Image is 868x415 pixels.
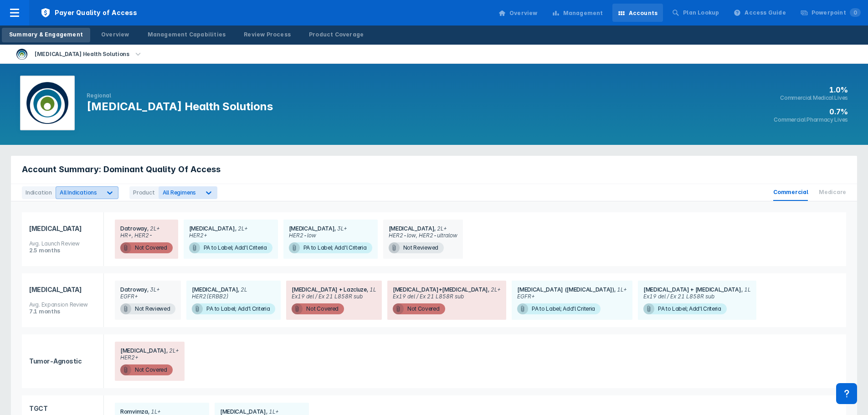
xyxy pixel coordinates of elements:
span: 1L [741,286,751,293]
a: Management [547,4,609,22]
span: 2L+ [166,347,179,354]
span: HER2-low [289,232,316,239]
img: cambia-health-solutions.png [26,82,68,124]
span: Not Covered [120,364,173,375]
div: Access Guide [745,9,786,17]
span: EGFR+ [517,293,535,300]
h4: Commercial Medical Lives [774,94,848,102]
h4: Commercial Pharmacy Lives [774,116,848,123]
span: [MEDICAL_DATA]+[MEDICAL_DATA] [393,286,488,293]
div: [MEDICAL_DATA] Health Solutions [31,48,133,61]
div: Overview [509,9,538,17]
span: [MEDICAL_DATA] [289,225,335,232]
div: Contact Support [836,383,857,404]
span: 0 [850,8,861,17]
h1: [MEDICAL_DATA] Health Solutions [87,99,273,114]
span: HR+, HER2- [120,232,153,239]
span: Ex19 del / Ex 21 L858R sub [393,293,464,300]
span: 1L+ [266,408,279,415]
div: 2.5 months [29,247,96,254]
span: [MEDICAL_DATA] [29,217,96,240]
span: Account Summary: Dominant Quality Of Access [22,164,221,175]
div: Powerpoint [812,9,861,17]
span: EGFR+ [120,293,138,300]
span: Not Covered [120,242,173,253]
div: Review Process [244,31,291,39]
span: 1L [367,286,376,293]
span: 2L+ [434,225,447,232]
span: Commercial [773,184,808,201]
div: Indication [22,186,56,199]
h3: 0.7% [774,107,848,116]
a: Review Process [236,28,298,42]
span: Romvimza [120,408,148,415]
span: [MEDICAL_DATA] [192,286,238,293]
div: Plan Lookup [683,9,719,17]
span: [MEDICAL_DATA] [29,278,96,301]
span: 2L [238,286,247,293]
span: [MEDICAL_DATA] [220,408,266,415]
div: Regional [87,92,273,99]
span: Datroway [120,286,147,293]
span: 1L+ [614,286,627,293]
span: Not Covered [292,303,344,314]
span: All Regimens [163,189,196,196]
span: [MEDICAL_DATA] + Lazcluze [292,286,367,293]
span: [MEDICAL_DATA] [120,347,166,354]
span: HER2(ERBB2) [192,293,229,300]
button: [MEDICAL_DATA] Health Solutions [5,45,154,63]
span: [MEDICAL_DATA] [389,225,435,232]
div: Product Coverage [309,31,364,39]
h3: 1.0% [774,85,848,94]
a: Overview [94,28,137,42]
div: Product [129,186,159,199]
span: Ex19 del / Ex 21 L858R sub [643,293,714,300]
div: Management Capabilities [148,31,226,39]
span: HER2+ [120,354,139,361]
span: PA to Label; Add'l Criteria [517,303,601,314]
span: 2L+ [235,225,248,232]
span: Medicare [819,184,846,201]
span: Not Reviewed [120,303,175,314]
span: All Indications [60,189,97,196]
span: [MEDICAL_DATA] ([MEDICAL_DATA]) [517,286,614,293]
div: 7.1 months [29,308,96,315]
span: PA to Label; Add'l Criteria [643,303,727,314]
span: PA to Label; Add'l Criteria [192,303,275,314]
span: PA to Label; Add'l Criteria [189,242,272,253]
a: Overview [493,4,543,22]
img: cambia-health-solutions [16,49,27,60]
span: 3L+ [334,225,347,232]
div: Avg. Expansion Review [29,301,96,308]
a: Management Capabilities [140,28,233,42]
span: Datroway [120,225,147,232]
div: Avg. Launch Review [29,240,96,247]
span: HER2-low, HER2-ultralow [389,232,457,239]
span: Not Covered [393,303,445,314]
div: Overview [101,31,129,39]
a: Product Coverage [302,28,371,42]
div: Accounts [629,9,658,17]
span: 2L+ [147,225,160,232]
span: Tumor-Agnostic [29,350,96,373]
span: [MEDICAL_DATA] [189,225,235,232]
span: HER2+ [189,232,207,239]
div: Management [563,9,603,17]
span: Ex19 del / Ex 21 L858R sub [292,293,363,300]
div: Summary & Engagement [9,31,83,39]
span: 1L+ [148,408,161,415]
span: Not Reviewed [389,242,444,253]
span: PA to Label; Add'l Criteria [289,242,372,253]
span: 2L+ [488,286,501,293]
span: 3L+ [147,286,160,293]
a: Summary & Engagement [2,28,90,42]
a: Accounts [612,4,663,22]
span: [MEDICAL_DATA] + [MEDICAL_DATA] [643,286,741,293]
